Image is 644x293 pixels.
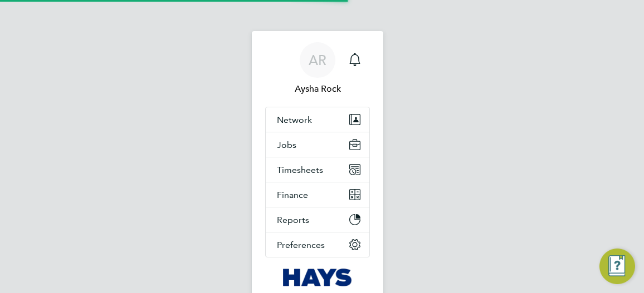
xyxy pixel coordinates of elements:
[266,132,369,157] button: Jobs
[266,182,369,207] button: Finance
[277,165,323,175] span: Timesheets
[283,269,353,286] img: hays-logo-retina.png
[277,215,309,225] span: Reports
[266,232,369,257] button: Preferences
[277,140,296,150] span: Jobs
[266,157,369,182] button: Timesheets
[277,240,325,250] span: Preferences
[265,82,370,96] span: Aysha Rock
[277,190,308,200] span: Finance
[266,207,369,232] button: Reports
[309,53,326,67] span: AR
[599,249,635,284] button: Engage Resource Center
[277,115,312,125] span: Network
[266,107,369,132] button: Network
[265,42,370,96] a: ARAysha Rock
[265,269,370,286] a: Go to home page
